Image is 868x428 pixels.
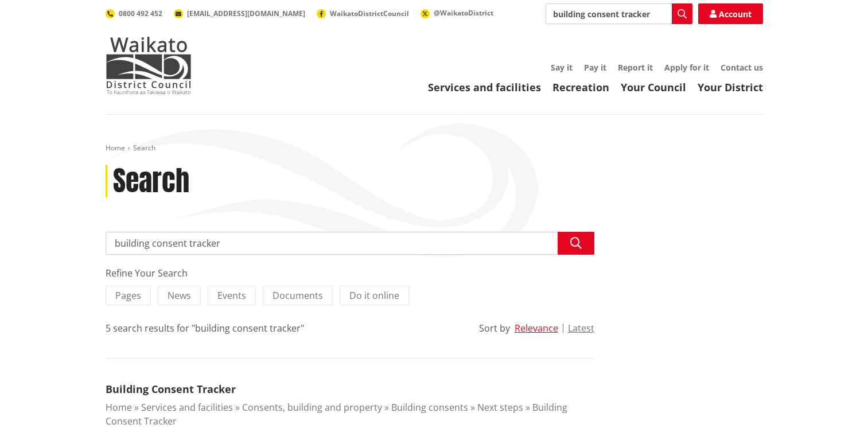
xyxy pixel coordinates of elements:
h1: Search [113,165,189,198]
a: Home [106,401,132,414]
span: Search [133,143,155,153]
div: Refine Your Search [106,266,594,280]
a: Home [106,143,125,153]
span: [EMAIL_ADDRESS][DOMAIN_NAME] [187,9,305,18]
a: Building Consent Tracker [106,382,236,396]
a: Services and facilities [141,401,233,414]
a: Pay it [584,62,606,73]
a: Contact us [721,62,763,73]
a: 0800 492 452 [106,9,162,18]
a: Building Consent Tracker [106,401,567,427]
a: Consents, building and property [242,401,382,414]
a: Recreation [552,80,609,94]
button: Relevance [515,323,558,333]
a: Say it [551,62,573,73]
a: [EMAIL_ADDRESS][DOMAIN_NAME] [174,9,305,18]
span: Do it online [349,289,399,302]
a: Building consents [391,401,468,414]
input: Search input [546,3,692,24]
a: Apply for it [664,62,709,73]
div: 5 search results for "building consent tracker" [106,321,304,335]
button: Latest [568,323,594,333]
a: Services and facilities [428,80,541,94]
a: Your Council [621,80,686,94]
input: Search input [106,232,594,255]
img: Waikato District Council - Te Kaunihera aa Takiwaa o Waikato [106,37,192,94]
span: Pages [115,289,141,302]
span: Documents [273,289,323,302]
a: Next steps [477,401,523,414]
a: Your District [698,80,763,94]
span: Events [217,289,246,302]
span: 0800 492 452 [119,9,162,18]
nav: breadcrumb [106,143,763,153]
a: Account [698,3,763,24]
span: WaikatoDistrictCouncil [330,9,409,18]
span: News [168,289,191,302]
a: WaikatoDistrictCouncil [317,9,409,18]
a: @WaikatoDistrict [421,8,493,18]
div: Sort by [479,321,510,335]
a: Report it [618,62,653,73]
span: @WaikatoDistrict [434,8,493,18]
